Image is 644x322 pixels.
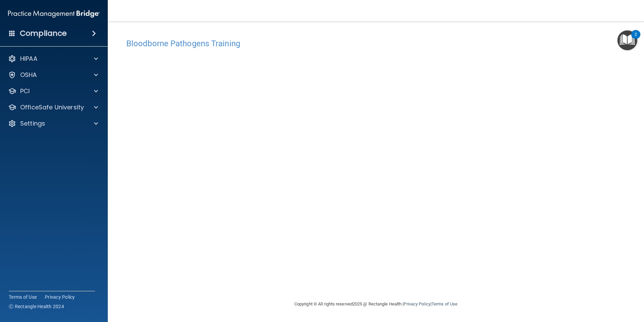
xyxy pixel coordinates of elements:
[126,52,625,259] iframe: bbp
[8,7,100,21] img: PMB logo
[8,119,98,128] a: Settings
[253,293,499,315] div: Copyright © All rights reserved 2025 @ Rectangle Health | |
[20,87,30,95] p: PCI
[8,71,98,79] a: OSHA
[126,39,625,48] h4: Bloodborne Pathogens Training
[9,294,37,300] a: Terms of Use
[9,303,64,310] span: Ⓒ Rectangle Health 2024
[635,34,637,43] div: 2
[404,301,430,306] a: Privacy Policy
[20,55,37,63] p: HIPAA
[8,87,98,95] a: PCI
[617,30,637,50] button: Open Resource Center, 2 new notifications
[431,301,457,306] a: Terms of Use
[20,29,67,38] h4: Compliance
[20,103,84,111] p: OfficeSafe University
[45,294,75,300] a: Privacy Policy
[20,119,45,128] p: Settings
[8,55,98,63] a: HIPAA
[8,103,98,111] a: OfficeSafe University
[20,71,37,79] p: OSHA
[527,274,636,301] iframe: Drift Widget Chat Controller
